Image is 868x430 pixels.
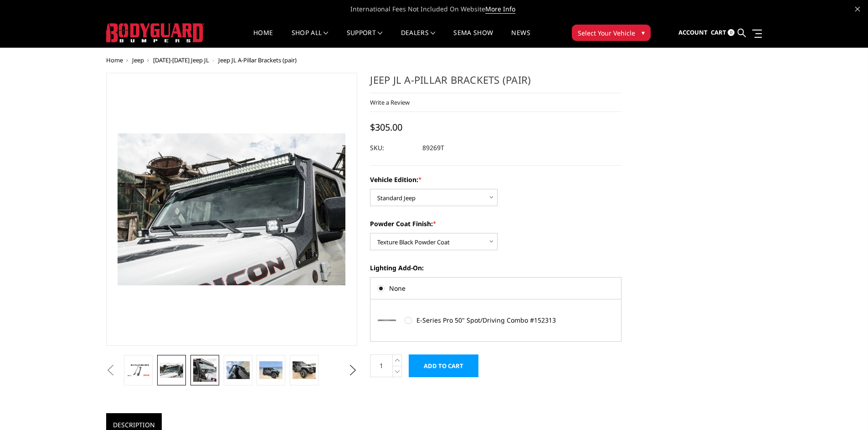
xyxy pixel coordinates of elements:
label: Lighting Add-On: [370,263,621,273]
span: Jeep JL A-Pillar Brackets (pair) [218,56,297,64]
span: Account [678,28,708,36]
label: Vehicle Edition: [370,175,621,184]
span: Select Your Vehicle [578,28,635,38]
dt: SKU: [370,140,416,156]
label: E-Series Pro 50" Spot/Driving Combo #152313 [405,315,574,325]
a: Support [347,30,383,47]
dd: 89269T [422,140,444,156]
a: Home [253,30,273,47]
img: Jeep JL A-Pillar Brackets (pair) [226,361,250,379]
a: News [511,30,530,47]
a: Home [106,56,123,64]
label: None [377,283,614,293]
img: Jeep JL A-Pillar Brackets (pair) [293,361,316,379]
a: Jeep JL A-Pillar Brackets (pair) [106,73,358,346]
label: Powder Coat Finish: [370,219,621,228]
img: BODYGUARD BUMPERS [106,23,204,42]
span: 0 [728,29,734,36]
a: Write a Review [370,98,410,106]
a: Jeep [132,56,144,64]
img: Jeep JL A-Pillar Brackets (pair) [193,359,216,382]
span: Cart [711,28,726,36]
h1: Jeep JL A-Pillar Brackets (pair) [370,73,621,93]
a: SEMA Show [453,30,493,47]
a: shop all [292,30,329,47]
img: Jeep JL A-Pillar Brackets (pair) [160,363,183,378]
button: Next [346,364,360,377]
a: Cart 0 [711,20,734,45]
button: Select Your Vehicle [572,25,651,41]
span: $305.00 [370,121,402,133]
img: Jeep JL A-Pillar Brackets (pair) [259,361,282,379]
a: [DATE]-[DATE] Jeep JL [153,56,209,64]
input: Add to Cart [409,354,478,377]
a: Account [678,20,708,45]
button: Previous [104,364,118,377]
a: More Info [485,5,515,14]
span: ▾ [642,28,645,37]
a: Dealers [401,30,436,47]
